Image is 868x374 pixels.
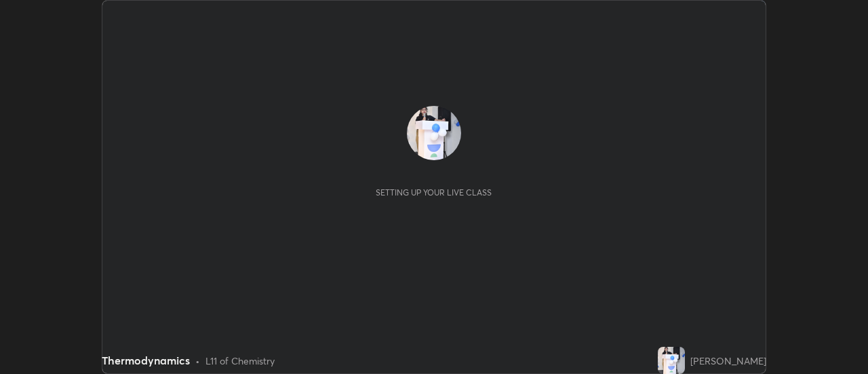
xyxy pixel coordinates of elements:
[658,347,685,374] img: a992166efcf74db390abc7207ce3454e.jpg
[690,354,766,368] div: [PERSON_NAME]
[407,106,461,160] img: a992166efcf74db390abc7207ce3454e.jpg
[205,354,275,368] div: L11 of Chemistry
[376,187,492,198] div: Setting up your live class
[195,354,200,368] div: •
[102,352,190,369] div: Thermodynamics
